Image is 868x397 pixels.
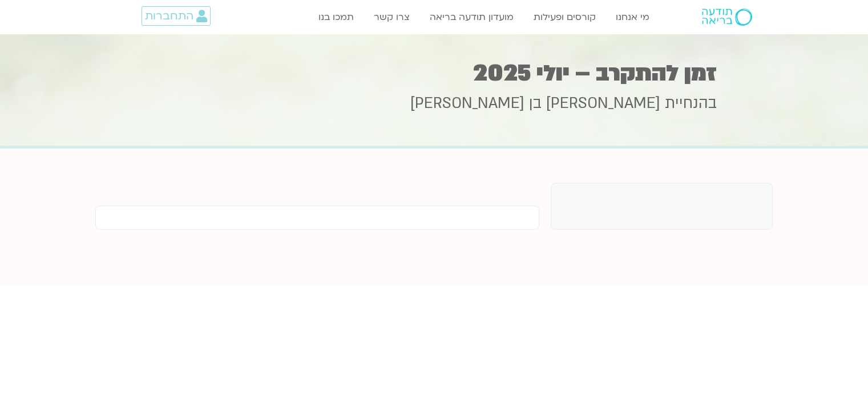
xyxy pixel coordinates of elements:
[610,6,655,28] a: מי אנחנו
[368,6,415,28] a: צרו קשר
[410,93,660,114] span: [PERSON_NAME] בן [PERSON_NAME]
[424,6,519,28] a: מועדון תודעה בריאה
[152,62,717,85] h1: זמן להתקרב – יולי 2025
[313,6,360,28] a: תמכו בנו
[702,9,752,26] img: תודעה בריאה
[665,93,717,114] span: בהנחיית
[145,10,193,22] span: התחברות
[528,6,601,28] a: קורסים ופעילות
[142,6,211,26] a: התחברות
